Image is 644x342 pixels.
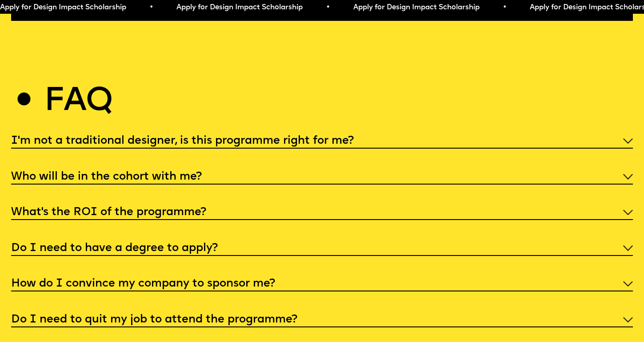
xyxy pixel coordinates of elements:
h2: Faq [44,88,112,116]
span: • [326,4,330,11]
span: • [149,4,153,11]
span: • [503,4,507,11]
h5: Do I need to have a degree to apply? [11,244,218,253]
h5: I'm not a traditional designer, is this programme right for me? [11,137,354,145]
h5: What’s the ROI of the programme? [11,208,206,217]
h5: Who will be in the cohort with me? [11,173,202,181]
h5: Do I need to quit my job to attend the programme? [11,315,297,324]
h5: How do I convince my company to sponsor me? [11,279,275,288]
